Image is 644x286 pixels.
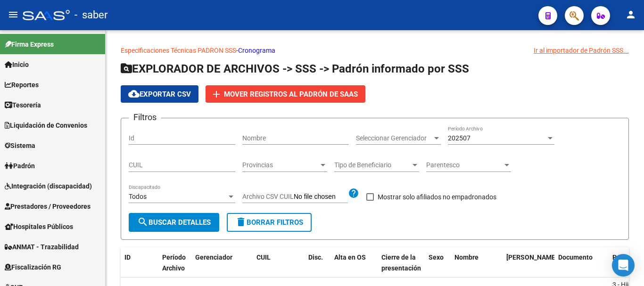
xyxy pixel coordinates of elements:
datatable-header-cell: Gerenciador [191,247,253,278]
mat-icon: add [211,89,222,100]
mat-icon: person [625,9,636,20]
span: Integración (discapacidad) [5,181,92,191]
span: [PERSON_NAME]. [506,253,559,261]
datatable-header-cell: Nombre [451,247,503,278]
span: Cierre de la presentación [381,253,421,272]
button: Buscar Detalles [129,213,219,232]
span: Alta en OS [334,253,366,261]
span: Tipo de Beneficiario [334,161,411,169]
span: - saber [74,5,107,25]
span: Mostrar solo afiliados no empadronados [378,191,496,203]
span: Firma Express [5,39,54,49]
input: Archivo CSV CUIL [294,193,348,201]
datatable-header-cell: Fecha Nac. [503,247,554,278]
span: Sistema [5,140,35,151]
span: Fiscalización RG [5,262,61,272]
a: Cronograma [238,47,275,54]
span: Hospitales Públicos [5,221,73,232]
a: Especificaciones Técnicas PADRON SSS [121,47,236,54]
mat-icon: help [348,188,359,199]
span: Período Archivo [162,253,186,272]
span: CUIL [256,253,271,261]
span: Prestadores / Proveedores [5,201,91,212]
span: Documento [558,253,593,261]
span: Provincias [242,161,319,169]
span: 202507 [448,134,471,142]
mat-icon: delete [235,216,247,228]
span: Liquidación de Convenios [5,120,87,131]
span: EXPLORADOR DE ARCHIVOS -> SSS -> Padrón informado por SSS [121,62,469,75]
span: Reportes [5,80,39,90]
div: Open Intercom Messenger [612,254,635,277]
span: Todos [129,193,147,200]
datatable-header-cell: Sexo [425,247,451,278]
button: Borrar Filtros [227,213,312,232]
span: Nombre [454,253,479,261]
datatable-header-cell: Alta en OS [330,247,378,278]
button: Mover registros al PADRÓN de SAAS [206,85,365,103]
button: Exportar CSV [121,85,198,103]
span: Inicio [5,59,29,70]
span: Archivo CSV CUIL [242,193,294,200]
span: Exportar CSV [128,90,191,98]
span: Disc. [308,253,323,261]
datatable-header-cell: Documento [554,247,609,278]
span: ID [124,253,131,261]
mat-icon: cloud_download [128,88,140,99]
span: Seleccionar Gerenciador [356,134,432,142]
p: - [121,45,629,56]
span: Buscar Detalles [137,218,211,227]
span: Padrón [5,161,35,171]
datatable-header-cell: Disc. [305,247,330,278]
datatable-header-cell: CUIL [253,247,305,278]
mat-icon: menu [8,9,19,20]
datatable-header-cell: Período Archivo [158,247,191,278]
span: Tesorería [5,100,41,110]
span: Borrar Filtros [235,218,303,227]
h3: Filtros [129,111,161,124]
span: Sexo [429,253,444,261]
datatable-header-cell: ID [121,247,158,278]
span: Parentesco [426,161,503,169]
datatable-header-cell: Cierre de la presentación [378,247,425,278]
span: ANMAT - Trazabilidad [5,242,79,252]
mat-icon: search [137,216,149,228]
div: Ir al importador de Padrón SSS... [534,45,629,56]
span: Mover registros al PADRÓN de SAAS [224,90,358,98]
span: Gerenciador [195,253,232,261]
